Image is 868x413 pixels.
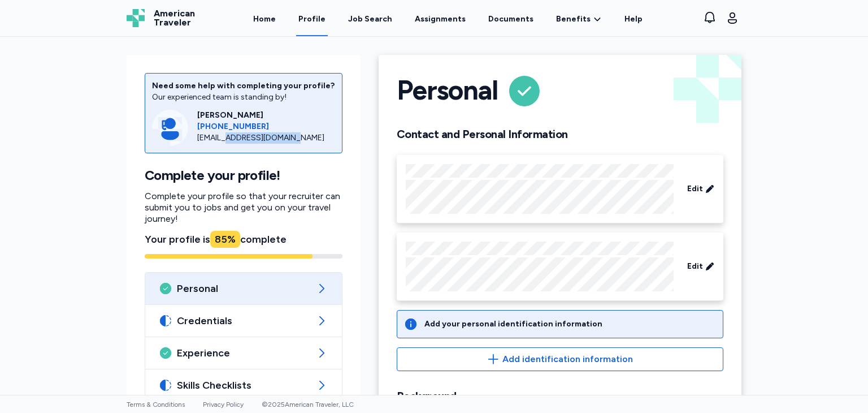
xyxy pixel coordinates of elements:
[424,319,602,330] div: Add your personal identification information
[397,155,723,223] div: Edit
[262,401,354,408] span: © 2025 American Traveler, LLC
[127,9,145,27] img: Logo
[502,352,633,366] span: Add identification information
[556,14,591,25] span: Benefits
[296,1,328,36] a: Profile
[397,389,723,403] h2: Background
[127,401,185,408] a: Terms & Conditions
[197,132,335,144] div: [EMAIL_ADDRESS][DOMAIN_NAME]
[397,233,723,301] div: Edit
[687,183,703,195] span: Edit
[397,127,723,141] h2: Contact and Personal Information
[203,401,244,408] a: Privacy Policy
[177,282,310,295] span: Personal
[687,261,703,272] span: Edit
[177,314,310,328] span: Credentials
[177,378,310,392] span: Skills Checklists
[397,347,723,371] button: Add identification information
[177,346,310,360] span: Experience
[210,231,240,248] div: 85 %
[145,191,342,225] p: Complete your profile so that your recruiter can submit you to jobs and get you on your travel jo...
[145,167,342,184] h1: Complete your profile!
[145,231,342,247] div: Your profile is complete
[154,9,195,27] span: American Traveler
[397,73,497,109] h1: Personal
[152,110,188,146] img: Consultant
[556,14,602,25] a: Benefits
[197,121,335,132] a: [PHONE_NUMBER]
[197,110,335,121] div: [PERSON_NAME]
[152,92,335,103] div: Our experienced team is standing by!
[348,14,392,25] div: Job Search
[152,80,335,92] div: Need some help with completing your profile?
